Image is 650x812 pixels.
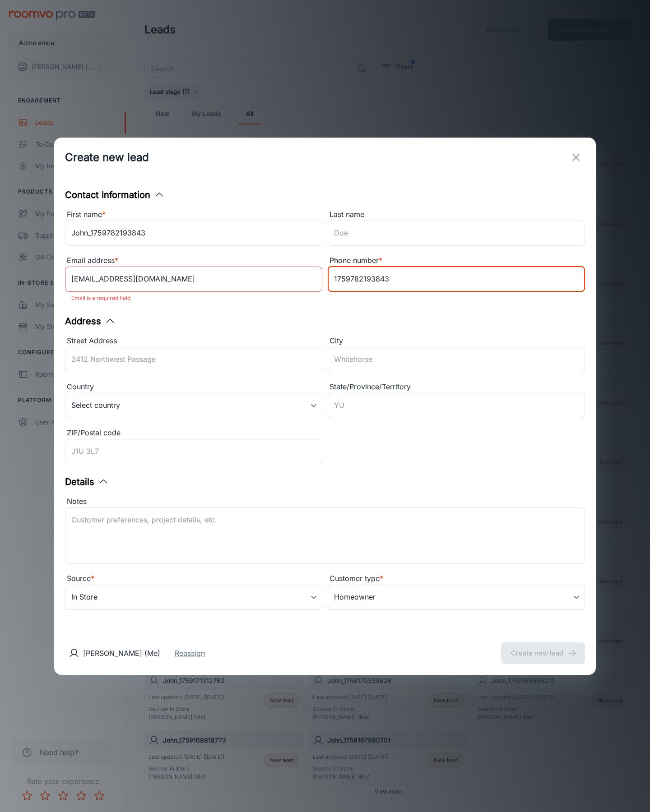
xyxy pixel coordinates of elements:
div: Last name [328,209,585,221]
div: In Store [65,585,322,610]
div: ZIP/Postal code [65,427,322,439]
button: Address [65,314,116,328]
button: Contact Information [65,188,165,202]
input: J1U 3L7 [65,439,322,464]
div: Email address [65,255,322,267]
input: Doe [328,221,585,246]
div: Source [65,573,322,585]
div: Phone number [328,255,585,267]
button: Details [65,475,109,489]
h1: Create new lead [65,149,149,166]
div: Street Address [65,335,322,347]
div: Customer type [328,573,585,585]
input: myname@example.com [65,267,322,292]
div: Notes [65,496,585,507]
div: State/Province/Territory [328,381,585,393]
div: City [328,335,585,347]
p: [PERSON_NAME] (Me) [83,648,160,659]
input: Whitehorse [328,347,585,372]
input: John [65,221,322,246]
div: Country [65,381,322,393]
p: Email is a required field [71,293,316,304]
button: Reassign [175,648,205,659]
div: Homeowner [328,585,585,610]
input: 2412 Northwest Passage [65,347,322,372]
input: +1 439-123-4567 [328,267,585,292]
input: YU [328,393,585,418]
button: exit [567,148,585,166]
div: Select country [65,393,322,418]
div: First name [65,209,322,221]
